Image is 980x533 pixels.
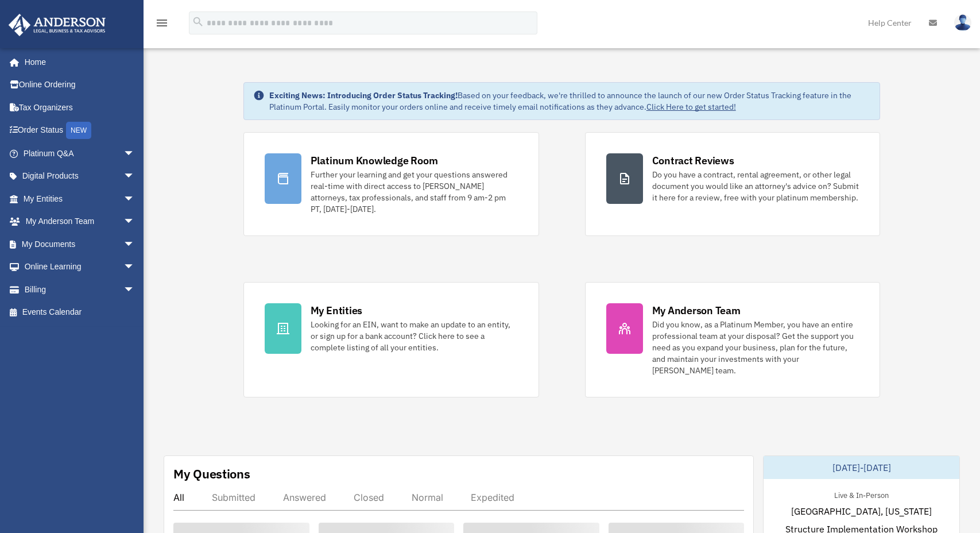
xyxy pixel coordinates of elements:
[155,20,169,30] a: menu
[212,492,255,503] div: Submitted
[791,504,932,518] span: [GEOGRAPHIC_DATA], [US_STATE]
[192,16,204,28] i: search
[269,90,458,101] strong: Exciting News: Introducing Order Status Tracking!
[8,165,152,188] a: Digital Productsarrow_drop_down
[8,210,152,233] a: My Anderson Teamarrow_drop_down
[652,153,734,168] div: Contract Reviews
[123,278,146,302] span: arrow_drop_down
[354,492,384,503] div: Closed
[8,119,152,142] a: Order StatusNEW
[269,90,871,113] div: Based on your feedback, we're thrilled to announce the launch of our new Order Status Tracking fe...
[173,465,250,482] div: My Questions
[764,456,959,479] div: [DATE]-[DATE]
[311,319,518,353] div: Looking for an EIN, want to make an update to an entity, or sign up for a bank account? Click her...
[8,51,146,74] a: Home
[155,16,169,30] i: menu
[8,187,152,210] a: My Entitiesarrow_drop_down
[8,96,152,119] a: Tax Organizers
[243,282,539,397] a: My Entities Looking for an EIN, want to make an update to an entity, or sign up for a bank accoun...
[173,492,184,503] div: All
[5,14,109,36] img: Anderson Advisors Platinum Portal
[123,233,146,256] span: arrow_drop_down
[311,303,362,318] div: My Entities
[123,142,146,165] span: arrow_drop_down
[652,319,859,376] div: Did you know, as a Platinum Member, you have an entire professional team at your disposal? Get th...
[8,142,152,165] a: Platinum Q&Aarrow_drop_down
[66,122,91,139] div: NEW
[471,492,514,503] div: Expedited
[8,256,152,279] a: Online Learningarrow_drop_down
[311,153,438,168] div: Platinum Knowledge Room
[8,74,152,96] a: Online Ordering
[283,492,326,503] div: Answered
[8,301,152,324] a: Events Calendar
[311,169,518,215] div: Further your learning and get your questions answered real-time with direct access to [PERSON_NAM...
[123,187,146,211] span: arrow_drop_down
[954,14,971,31] img: User Pic
[825,488,898,500] div: Live & In-Person
[123,210,146,234] span: arrow_drop_down
[585,132,881,236] a: Contract Reviews Do you have a contract, rental agreement, or other legal document you would like...
[585,282,881,397] a: My Anderson Team Did you know, as a Platinum Member, you have an entire professional team at your...
[123,256,146,279] span: arrow_drop_down
[412,492,443,503] div: Normal
[652,169,859,203] div: Do you have a contract, rental agreement, or other legal document you would like an attorney's ad...
[646,102,736,112] a: Click Here to get started!
[243,132,539,236] a: Platinum Knowledge Room Further your learning and get your questions answered real-time with dire...
[123,165,146,188] span: arrow_drop_down
[8,233,152,256] a: My Documentsarrow_drop_down
[8,278,152,301] a: Billingarrow_drop_down
[652,303,741,318] div: My Anderson Team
